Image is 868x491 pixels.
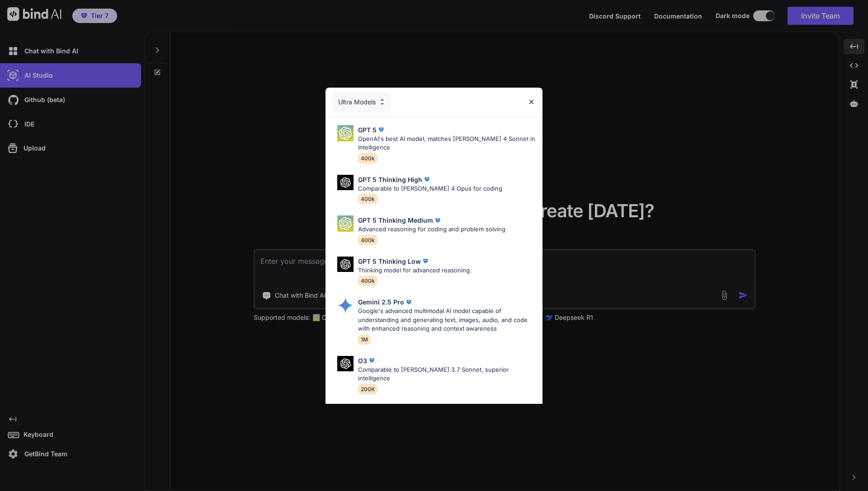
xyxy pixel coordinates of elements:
p: Advanced reasoning for coding and problem solving [358,225,505,234]
span: 200K [358,384,377,394]
p: Gemini 2.5 Pro [358,297,404,307]
p: GPT 5 Thinking High [358,175,422,184]
img: premium [367,356,376,365]
img: Pick Models [337,175,354,191]
img: premium [421,257,430,266]
p: Google's advanced multimodal AI model capable of understanding and generating text, images, audio... [358,307,535,333]
div: Ultra Models [333,92,392,112]
p: OpenAI's best AI model, matches [PERSON_NAME] 4 Sonnet in Intelligence [358,135,535,152]
p: Comparable to [PERSON_NAME] 4 Opus for coding [358,184,502,193]
img: premium [422,175,431,184]
img: Pick Models [337,356,354,372]
span: 400k [358,235,377,245]
img: Pick Models [378,98,386,106]
p: Comparable to [PERSON_NAME] 3.7 Sonnet, superior intelligence [358,365,535,383]
img: Pick Models [337,125,354,141]
img: Pick Models [337,257,354,272]
img: premium [404,298,413,307]
img: close [528,98,535,106]
span: 400k [358,153,377,164]
img: premium [433,216,442,225]
span: 400k [358,194,377,204]
span: 400k [358,276,377,286]
img: Pick Models [337,297,354,313]
img: premium [377,125,386,134]
p: O3 [358,356,367,365]
img: Pick Models [337,215,354,232]
p: Thinking model for advanced reasoning. [358,266,472,275]
p: GPT 5 [358,125,377,135]
span: 1M [358,334,371,345]
p: GPT 5 Thinking Low [358,257,421,266]
p: GPT 5 Thinking Medium [358,215,433,225]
